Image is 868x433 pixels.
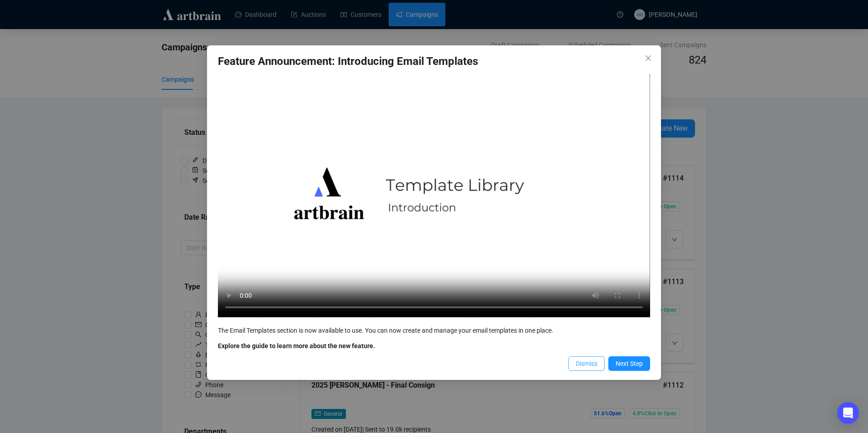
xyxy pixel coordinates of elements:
button: Close [641,51,656,65]
video: Your browser does not support the video tag. [218,74,650,317]
b: Explore the guide to learn more about the new feature. [218,342,375,349]
span: close [645,54,652,62]
div: The Email Templates section is now available to use. You can now create and manage your email tem... [218,325,650,335]
h3: Feature Announcement: Introducing Email Templates [218,54,650,69]
button: Next Step [608,356,650,371]
span: Next Step [616,359,643,369]
button: Dismiss [568,356,605,371]
span: Dismiss [576,359,597,369]
div: Open Intercom Messenger [837,402,859,424]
